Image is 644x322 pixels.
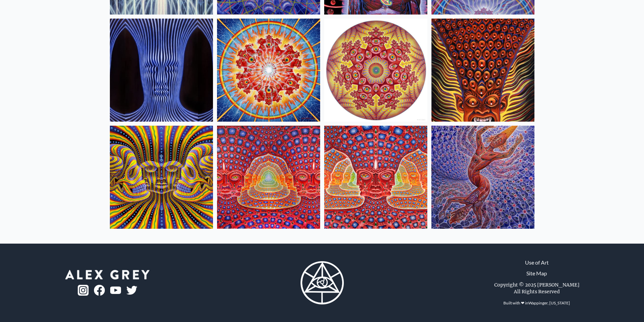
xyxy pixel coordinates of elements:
img: fb-logo.png [94,285,105,296]
img: twitter-logo.png [126,286,137,295]
a: Wappinger, [US_STATE] [528,300,570,305]
img: youtube-logo.png [110,287,121,294]
div: Built with ❤ in [501,298,573,308]
div: All Rights Reserved [514,288,560,295]
a: Site Map [526,269,547,277]
a: Use of Art [525,258,549,267]
img: ig-logo.png [78,285,89,296]
div: Copyright © 2025 [PERSON_NAME] [494,281,579,288]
